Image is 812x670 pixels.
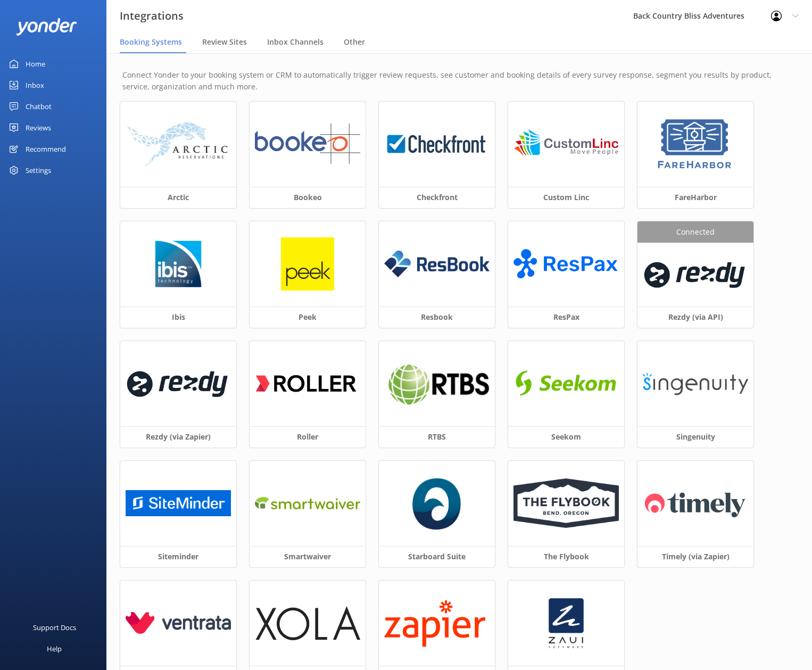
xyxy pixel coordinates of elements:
[281,237,334,291] img: peek_logo.png
[384,361,490,406] img: 1624324537..png
[637,221,753,243] div: Connected
[513,363,619,404] img: 1616638368..png
[26,96,52,117] div: Chatbot
[637,307,753,328] h3: Rezdy (via API)
[384,251,490,277] img: resbook_logo.png
[267,37,324,47] span: Inbox Channels
[643,371,748,396] img: singenuity_logo.png
[379,546,495,567] h3: Starboard Suite
[643,483,748,524] img: 1619648023..png
[26,160,51,181] div: Settings
[126,361,231,406] img: 1619647509..png
[344,37,365,47] span: Other
[120,426,236,448] h3: Rezdy (via Zapier)
[152,237,205,291] img: 1629776749..png
[250,187,366,208] h3: Bookeo
[126,612,231,634] img: ventrata_logo.png
[26,138,66,160] div: Recommend
[26,53,45,75] div: Home
[126,121,231,167] img: arctic_logo.png
[384,123,490,164] img: 1624323426..png
[637,546,753,567] h3: Timely (via Zapier)
[122,69,796,93] p: Connect Yonder to your booking system or CRM to automatically trigger review requests, see custom...
[547,597,585,650] img: 1633406817..png
[250,426,366,448] h3: Roller
[508,187,624,208] h3: Custom Linc
[250,546,366,567] h3: Smartwaiver
[255,361,360,406] img: 1616660206..png
[637,187,753,208] h3: FareHarbor
[412,477,461,530] img: 1756262149..png
[655,118,735,171] img: 1629843345..png
[120,37,182,47] span: Booking Systems
[26,117,51,138] div: Reviews
[250,307,366,328] h3: Peek
[120,7,184,24] h3: Integrations
[513,123,619,164] img: 1624324618..png
[26,75,44,96] div: Inbox
[379,426,495,448] h3: RTBS
[255,123,360,164] img: 1624324865..png
[33,617,76,638] div: Support Docs
[120,187,236,208] h3: Arctic
[508,546,624,567] h3: The Flybook
[202,37,247,47] span: Review Sites
[255,491,360,515] img: 1650579744..png
[47,638,62,659] div: Help
[126,490,231,516] img: 1710292409..png
[120,307,236,328] h3: Ibis
[637,426,753,448] h3: Singenuity
[16,18,77,36] img: yonder-white-logo.png
[513,478,619,528] img: flybook_logo.png
[379,187,495,208] h3: Checkfront
[384,598,490,648] img: 1619648013..png
[508,307,624,328] h3: ResPax
[643,252,748,297] img: 1624324453..png
[255,606,360,640] img: xola_logo.png
[379,307,495,328] h3: Resbook
[513,243,619,284] img: ResPax
[120,546,236,567] h3: Siteminder
[508,426,624,448] h3: Seekom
